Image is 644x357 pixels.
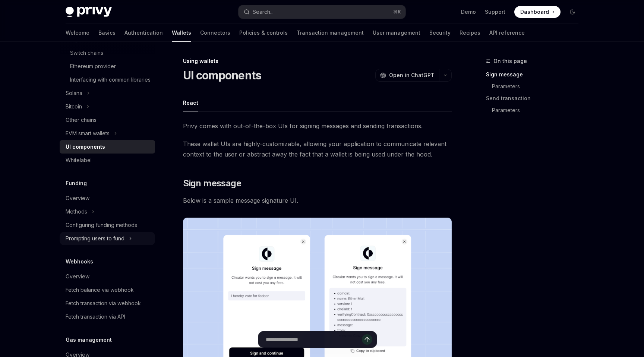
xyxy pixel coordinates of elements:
[66,285,134,294] div: Fetch balance via webhook
[98,24,116,42] a: Basics
[486,80,584,92] a: Parameters
[66,102,82,111] div: Bitcoin
[66,335,112,344] h5: Gas management
[66,272,89,281] div: Overview
[393,9,401,15] span: ⌘ K
[60,270,155,283] a: Overview
[239,24,288,42] a: Policies & controls
[172,24,191,42] a: Wallets
[66,89,82,98] div: Solana
[183,121,452,131] span: Privy comes with out-of-the-box UIs for signing messages and sending transactions.
[514,6,561,18] a: Dashboard
[486,92,584,104] a: Send transaction
[70,62,116,71] div: Ethereum provider
[66,257,93,266] h5: Webhooks
[239,5,405,19] button: Open search
[486,69,584,80] a: Sign message
[60,192,155,205] a: Overview
[297,24,364,42] a: Transaction management
[183,69,261,82] h1: UI components
[200,24,230,42] a: Connectors
[60,154,155,167] a: Whitelabel
[60,205,155,218] button: Toggle Methods section
[60,297,155,310] a: Fetch transaction via webhook
[183,57,452,65] div: Using wallets
[489,24,525,42] a: API reference
[70,75,151,84] div: Interfacing with common libraries
[124,24,163,42] a: Authentication
[60,232,155,245] button: Toggle Prompting users to fund section
[66,179,87,188] h5: Funding
[60,140,155,154] a: UI components
[375,69,439,82] button: Open in ChatGPT
[60,127,155,140] button: Toggle EVM smart wallets section
[183,94,198,111] div: React
[60,218,155,232] a: Configuring funding methods
[253,7,274,16] div: Search...
[493,57,527,66] span: On this page
[461,8,476,16] a: Demo
[266,331,362,348] input: Ask a question...
[66,312,125,321] div: Fetch transaction via API
[66,221,137,230] div: Configuring funding methods
[460,24,480,42] a: Recipes
[520,8,549,16] span: Dashboard
[60,100,155,113] button: Toggle Bitcoin section
[485,8,505,16] a: Support
[66,299,141,308] div: Fetch transaction via webhook
[373,24,420,42] a: User management
[60,310,155,323] a: Fetch transaction via API
[486,104,584,116] a: Parameters
[60,73,155,86] a: Interfacing with common libraries
[183,177,241,189] span: Sign message
[183,139,452,159] span: These wallet UIs are highly-customizable, allowing your application to communicate relevant conte...
[60,86,155,100] button: Toggle Solana section
[429,24,451,42] a: Security
[66,194,89,203] div: Overview
[183,195,452,206] span: Below is a sample message signature UI.
[66,116,97,124] div: Other chains
[66,129,110,138] div: EVM smart wallets
[66,234,124,243] div: Prompting users to fund
[66,24,89,42] a: Welcome
[66,207,87,216] div: Methods
[60,283,155,297] a: Fetch balance via webhook
[566,6,578,18] button: Toggle dark mode
[60,113,155,127] a: Other chains
[66,7,112,17] img: dark logo
[66,142,105,151] div: UI components
[66,156,92,165] div: Whitelabel
[389,72,435,79] span: Open in ChatGPT
[362,334,372,345] button: Send message
[60,60,155,73] a: Ethereum provider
